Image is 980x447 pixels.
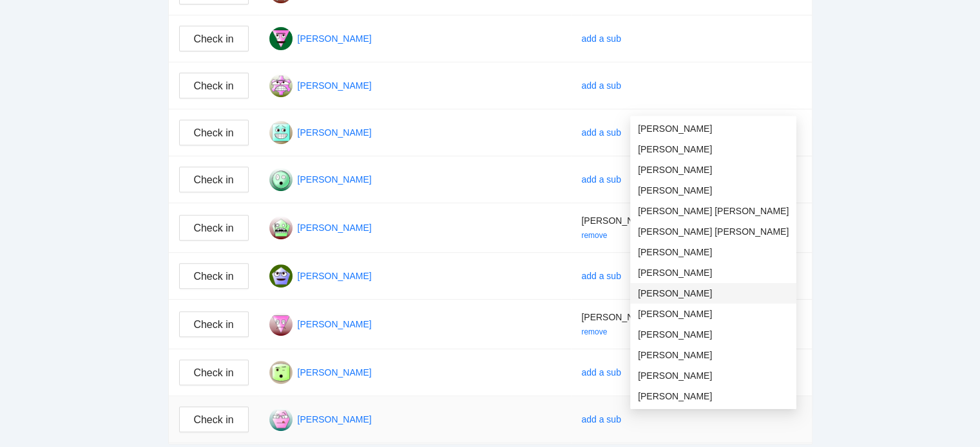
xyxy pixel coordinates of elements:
img: Gravatar for maria schulz@gmail.com [269,74,293,97]
button: Check in [179,167,249,192]
img: Gravatar for sandy ferris@gmail.com [269,361,293,384]
span: [PERSON_NAME] [638,307,789,321]
a: [PERSON_NAME] [298,174,372,185]
span: Check in [193,78,233,94]
span: Check in [193,268,233,284]
span: [PERSON_NAME] [638,183,789,197]
span: Check in [193,412,233,428]
span: [PERSON_NAME] [638,122,789,136]
div: add a sub [581,32,621,46]
button: Check in [179,26,249,51]
span: [PERSON_NAME] [638,286,789,300]
button: Check in [179,406,249,432]
span: [PERSON_NAME] [638,389,789,403]
div: add a sub [581,172,621,187]
img: Gravatar for theresa elliott@gmail.com [269,408,293,431]
a: [PERSON_NAME] [298,414,372,424]
a: [PERSON_NAME] [298,319,372,329]
img: Gravatar for maureen kettner@gmail.com [269,121,293,144]
a: [PERSON_NAME] [298,271,372,281]
button: Check in [179,120,249,145]
a: remove [581,231,607,240]
a: remove [581,327,607,336]
button: Check in [179,73,249,98]
span: Check in [193,172,233,188]
button: Check in [179,311,249,337]
a: [PERSON_NAME] [298,367,372,378]
span: [PERSON_NAME] [581,312,655,322]
a: [PERSON_NAME] [298,223,372,233]
span: [PERSON_NAME] [638,369,789,383]
span: Check in [193,316,233,333]
span: Check in [193,31,233,47]
img: Gravatar for paula levinsky@gmail.com [269,216,293,239]
span: [PERSON_NAME] [PERSON_NAME] [638,204,789,218]
span: Check in [193,220,233,236]
button: Check in [179,263,249,289]
span: [PERSON_NAME] [581,215,655,226]
img: Gravatar for linda cotte@gmail.com [269,27,293,50]
span: [PERSON_NAME] [PERSON_NAME] [638,224,789,239]
span: [PERSON_NAME] [638,266,789,280]
span: Check in [193,365,233,381]
div: add a sub [581,125,621,140]
div: add a sub [581,78,621,93]
span: [PERSON_NAME] [638,348,789,362]
a: [PERSON_NAME] [298,127,372,138]
img: Gravatar for peggy munroe@gmail.com [269,264,293,287]
span: Check in [193,125,233,141]
button: Check in [179,360,249,385]
div: add a sub [581,269,621,283]
div: add a sub [581,365,621,379]
button: Check in [179,215,249,241]
img: Gravatar for melody jacko@gmail.com [269,168,293,191]
span: [PERSON_NAME] [638,327,789,342]
span: [PERSON_NAME] [638,163,789,177]
img: Gravatar for rosanne bonaventura@gmail.com [269,313,293,336]
a: [PERSON_NAME] [298,33,372,44]
div: add a sub [581,412,621,426]
span: [PERSON_NAME] [638,245,789,259]
a: [PERSON_NAME] [298,80,372,91]
span: [PERSON_NAME] [638,142,789,156]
